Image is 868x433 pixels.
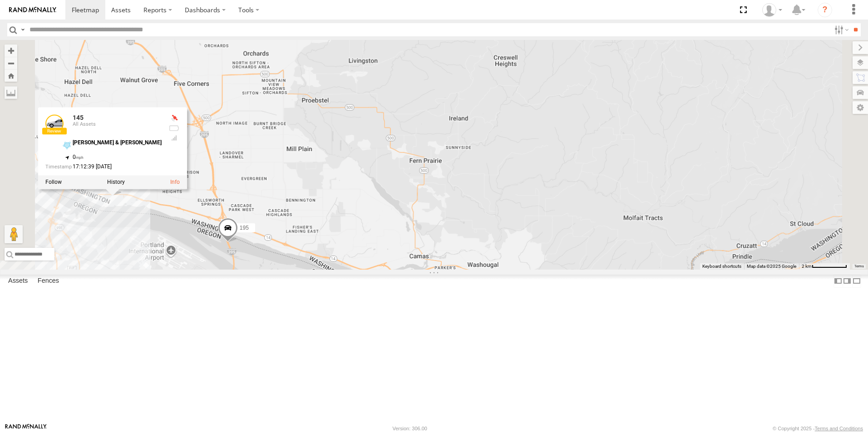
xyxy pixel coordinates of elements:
button: Zoom in [5,44,17,57]
span: Map data ©2025 Google [747,264,796,269]
a: View Asset Details [170,179,180,186]
button: Zoom out [5,57,17,69]
div: All Assets [73,122,162,128]
label: Assets [4,275,32,287]
div: Last Event GSM Signal Strength [169,134,180,142]
button: Zoom Home [5,69,17,82]
div: © Copyright 2025 - [773,426,863,431]
div: [PERSON_NAME] & [PERSON_NAME] [73,140,162,146]
label: Hide Summary Table [852,275,861,288]
span: 0 [73,154,84,160]
a: Terms (opens in new tab) [854,265,864,268]
label: Fences [33,275,64,287]
img: rand-logo.svg [9,7,56,13]
label: Search Query [19,23,26,36]
label: Realtime tracking of Asset [45,179,62,186]
div: Heidi Drysdale [759,3,785,17]
label: Dock Summary Table to the Right [843,275,852,288]
div: Version: 306.00 [393,426,427,431]
a: 145 [73,114,84,122]
button: Drag Pegman onto the map to open Street View [5,225,23,243]
i: ? [818,3,832,17]
a: Visit our Website [5,424,47,433]
button: Keyboard shortcuts [702,263,741,270]
label: View Asset History [107,179,125,186]
label: Search Filter Options [831,23,850,36]
div: No GPS Fix [169,115,180,122]
a: View Asset Details [45,115,64,133]
label: Map Settings [853,101,868,114]
div: Date/time of location update [45,164,162,170]
span: 195 [240,225,249,231]
label: Dock Summary Table to the Left [833,275,843,288]
button: Map Scale: 2 km per 74 pixels [799,263,850,270]
a: Terms and Conditions [815,426,863,431]
span: 2 km [802,264,812,269]
div: No battery health information received from this device. [169,125,180,132]
label: Measure [5,86,17,99]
